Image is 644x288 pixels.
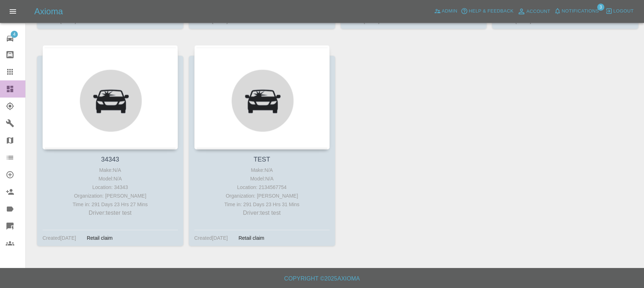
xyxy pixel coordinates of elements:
[442,7,458,15] span: Admin
[196,174,328,183] div: Model: N/A
[196,166,328,174] div: Make: N/A
[44,166,176,174] div: Make: N/A
[44,200,176,209] div: Time in: 291 Days 23 Hrs 27 Mins
[44,183,176,192] div: Location: 34343
[194,234,228,242] div: Created [DATE]
[254,156,270,163] a: TEST
[526,8,550,16] span: Account
[6,274,638,284] h6: Copyright © 2025 Axioma
[44,174,176,183] div: Model: N/A
[81,234,118,242] div: Retail claim
[196,183,328,192] div: Location: 2134567754
[43,234,76,242] div: Created [DATE]
[613,7,634,15] span: Logout
[196,200,328,209] div: Time in: 291 Days 23 Hrs 31 Mins
[44,192,176,200] div: Organization: [PERSON_NAME]
[196,209,328,217] p: Driver: test test
[34,6,63,17] h5: Axioma
[459,6,515,17] button: Help & Feedback
[432,6,459,17] a: Admin
[101,156,119,163] a: 34343
[515,6,552,17] a: Account
[597,4,604,11] span: 3
[4,3,21,20] button: Open drawer
[233,234,270,242] div: Retail claim
[469,7,513,15] span: Help & Feedback
[562,7,599,15] span: Notifications
[604,6,635,17] button: Logout
[552,6,601,17] button: Notifications
[196,192,328,200] div: Organization: [PERSON_NAME]
[44,209,176,217] p: Driver: tester test
[11,31,18,38] span: 4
